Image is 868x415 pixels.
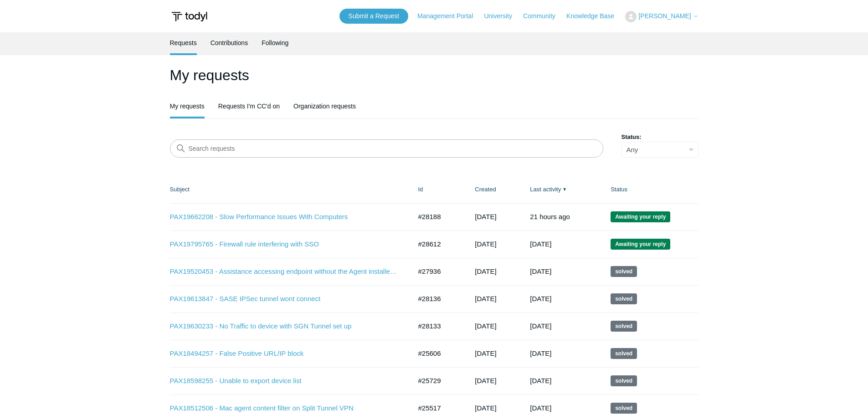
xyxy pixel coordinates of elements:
span: This request has been solved [611,403,637,414]
a: Requests I'm CC'd on [218,96,280,117]
span: This request has been solved [611,348,637,359]
td: #28612 [409,231,466,258]
button: [PERSON_NAME] [625,11,698,22]
span: This request has been solved [611,321,637,332]
td: #28188 [409,203,466,231]
span: This request has been solved [611,293,637,304]
td: #25606 [409,340,466,367]
span: [PERSON_NAME] [638,12,691,20]
time: 06/26/2025, 15:18 [475,377,496,384]
input: Search requests [170,139,603,158]
img: Todyl Support Center Help Center home page [170,8,209,25]
time: 09/27/2025, 20:01 [530,295,551,302]
a: Requests [170,32,197,53]
a: PAX18494257 - False Positive URL/IP block [170,348,398,359]
a: Organization requests [293,96,356,117]
th: Subject [170,176,409,203]
a: Community [523,11,565,21]
th: Status [601,176,698,203]
a: PAX19630233 - No Traffic to device with SGN Tunnel set up [170,321,398,332]
a: Submit a Request [339,9,408,24]
a: My requests [170,96,205,117]
label: Status: [621,133,699,142]
span: We are waiting for you to respond [611,211,670,222]
a: PAX18598255 - Unable to export device list [170,376,398,386]
time: 06/17/2025, 07:59 [475,404,496,412]
a: PAX19613847 - SASE IPSec tunnel wont connect [170,294,398,304]
time: 09/17/2025, 10:48 [475,213,496,220]
a: Following [262,32,288,53]
h1: My requests [170,64,699,86]
time: 10/04/2025, 15:01 [530,240,551,248]
time: 10/02/2025, 13:15 [475,240,496,248]
span: This request has been solved [611,266,637,277]
time: 09/29/2025, 12:30 [530,267,551,275]
a: Knowledge Base [566,11,623,21]
td: #28136 [409,285,466,313]
a: Last activity▼ [530,186,561,193]
time: 06/20/2025, 12:36 [475,349,496,357]
a: Management Portal [417,11,482,21]
span: We are waiting for you to respond [611,239,670,250]
time: 07/27/2025, 19:01 [530,349,551,357]
a: PAX19662208 - Slow Performance Issues With Computers [170,212,398,222]
a: PAX18512506 - Mac agent content filter on Split Tunnel VPN [170,403,398,414]
time: 09/04/2025, 17:04 [475,267,496,275]
a: PAX19520453 - Assistance accessing endpoint without the Agent installed remotely [170,266,398,277]
th: Id [409,176,466,203]
time: 07/22/2025, 11:03 [530,377,551,384]
a: University [484,11,521,21]
time: 10/05/2025, 14:01 [530,213,570,220]
a: Created [475,186,496,193]
a: PAX19795765 - Firewall rule interfering with SSO [170,239,398,250]
time: 09/15/2025, 15:54 [475,295,496,302]
td: #28133 [409,313,466,340]
span: This request has been solved [611,375,637,386]
a: Contributions [211,32,248,53]
span: ▼ [562,186,567,193]
time: 09/15/2025, 15:20 [475,322,496,330]
time: 07/15/2025, 16:02 [530,404,551,412]
td: #25729 [409,367,466,395]
td: #27936 [409,258,466,285]
time: 09/24/2025, 10:02 [530,322,551,330]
